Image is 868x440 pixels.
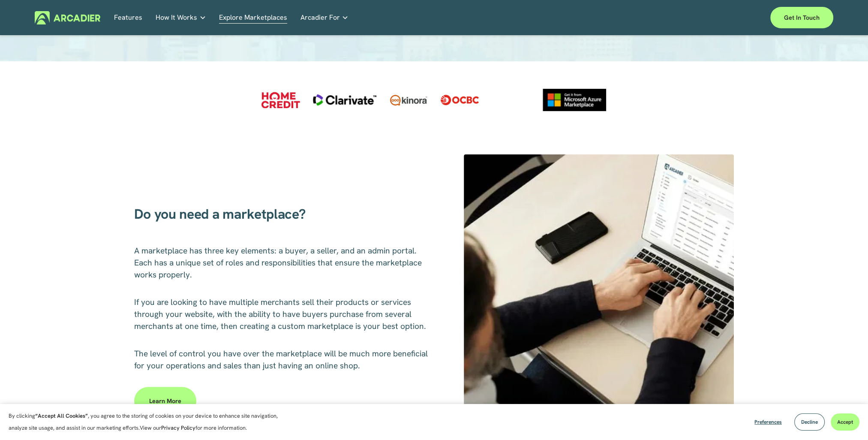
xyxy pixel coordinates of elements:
[156,12,197,24] span: How It Works
[35,412,88,419] strong: “Accept All Cookies”
[134,387,196,415] a: Learn more
[825,399,868,440] div: Widget de chat
[801,419,818,425] span: Decline
[35,11,100,24] img: Arcadier
[300,12,339,24] span: Arcadier For
[825,399,868,440] iframe: Chat Widget
[134,205,306,223] span: Do you need a marketplace?
[134,297,426,332] span: If you are looking to have multiple merchants sell their products or services through your websit...
[156,11,206,24] a: folder dropdown
[754,419,782,425] span: Preferences
[134,245,424,280] span: A marketplace has three key elements: a buyer, a seller, and an admin portal. Each has a unique s...
[219,11,287,24] a: Explore Marketplaces
[134,348,430,371] span: The level of control you have over the marketplace will be much more beneficial for your operatio...
[748,413,788,431] button: Preferences
[300,11,348,24] a: folder dropdown
[161,424,195,431] a: Privacy Policy
[770,7,833,28] a: Get in touch
[9,410,287,434] p: By clicking , you agree to the storing of cookies on your device to enhance site navigation, anal...
[794,413,825,431] button: Decline
[114,11,142,24] a: Features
